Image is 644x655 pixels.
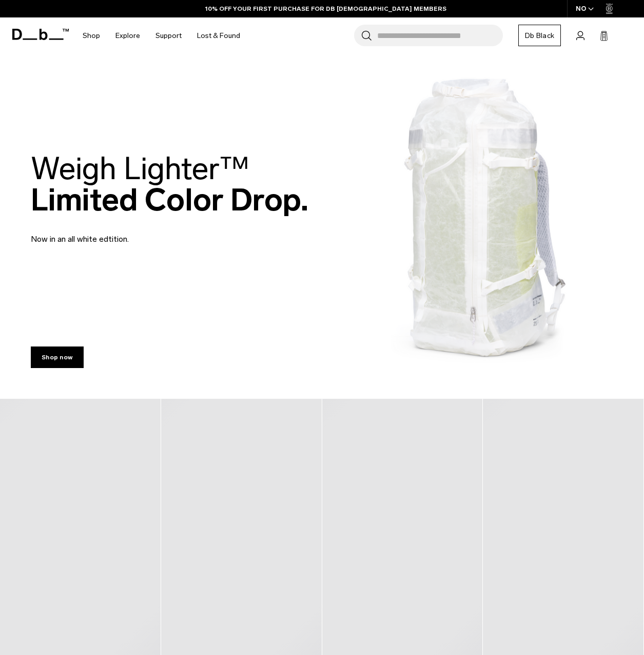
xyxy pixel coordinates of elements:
[518,25,561,46] a: Db Black
[155,17,182,54] a: Support
[75,17,248,54] nav: Main Navigation
[31,153,308,216] h2: Limited Color Drop.
[83,17,100,54] a: Shop
[205,4,446,13] a: 10% OFF YOUR FIRST PURCHASE FOR DB [DEMOGRAPHIC_DATA] MEMBERS
[31,150,249,187] span: Weigh Lighter™
[31,221,277,245] p: Now in an all white edtition.
[31,346,84,368] a: Shop now
[197,17,240,54] a: Lost & Found
[115,17,140,54] a: Explore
